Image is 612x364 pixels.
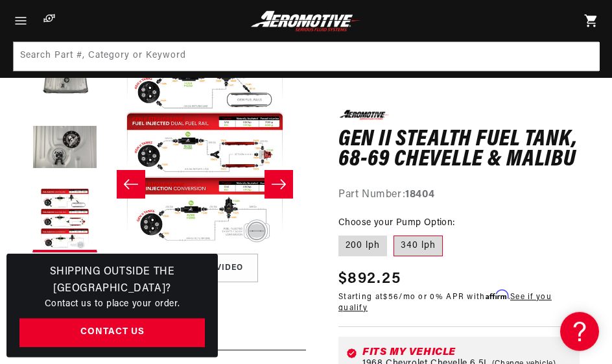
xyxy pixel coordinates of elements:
[338,267,401,291] span: $892.25
[338,291,580,314] p: Starting at /mo or 0% APR with .
[19,319,205,348] a: Contact Us
[486,290,508,300] span: Affirm
[265,170,293,199] button: Slide right
[248,10,363,32] img: Aeromotive
[14,42,600,71] input: Search Part #, Category or Keyword
[32,188,97,252] button: Load image 3 in gallery view
[394,236,443,257] label: 340 lph
[117,170,145,199] button: Slide left
[19,264,205,297] h3: Shipping Outside the [GEOGRAPHIC_DATA]?
[383,293,399,301] span: $56
[570,42,598,71] button: Search Part #, Category or Keyword
[32,45,306,324] media-gallery: Gallery Viewer
[338,187,580,204] div: Part Number:
[405,189,434,200] strong: 18404
[32,116,97,181] button: Load image 2 in gallery view
[338,217,456,230] legend: Choose your Pump Option:
[338,130,580,171] h1: Gen II Stealth Fuel Tank, 68-69 Chevelle & Malibu
[362,348,572,358] div: Fits my vehicle
[19,297,205,311] p: Contact us to place your order.
[338,236,387,257] label: 200 lph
